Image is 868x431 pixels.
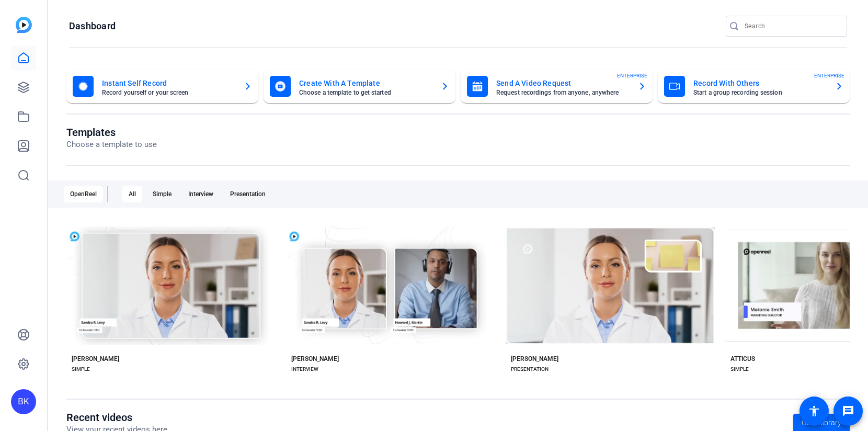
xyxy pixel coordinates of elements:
[808,405,820,417] mat-icon: accessibility
[69,20,116,32] h1: Dashboard
[264,70,455,103] button: Create With A TemplateChoose a template to get started
[146,186,178,202] div: Simple
[693,77,827,89] mat-card-title: Record With Others
[11,389,36,414] div: BK
[102,77,235,89] mat-card-title: Instant Self Record
[299,77,432,89] mat-card-title: Create With A Template
[730,355,755,363] div: ATTICUS
[72,355,119,363] div: [PERSON_NAME]
[496,89,630,96] mat-card-subtitle: Request recordings from anyone, anywhere
[291,355,339,363] div: [PERSON_NAME]
[461,70,653,103] button: Send A Video RequestRequest recordings from anyone, anywhereENTERPRISE
[511,355,558,363] div: [PERSON_NAME]
[66,139,157,151] p: Choose a template to use
[745,20,839,32] input: Search
[224,186,272,202] div: Presentation
[693,89,827,96] mat-card-subtitle: Start a group recording session
[102,89,235,96] mat-card-subtitle: Record yourself or your screen
[66,126,157,139] h1: Templates
[66,70,258,103] button: Instant Self RecordRecord yourself or your screen
[842,405,854,417] mat-icon: message
[730,365,749,373] div: SIMPLE
[64,186,103,202] div: OpenReel
[496,77,630,89] mat-card-title: Send A Video Request
[617,72,647,80] span: ENTERPRISE
[658,70,850,103] button: Record With OthersStart a group recording sessionENTERPRISE
[16,17,32,33] img: blue-gradient.svg
[814,72,844,80] span: ENTERPRISE
[182,186,220,202] div: Interview
[122,186,142,202] div: All
[66,411,167,424] h1: Recent videos
[511,365,549,373] div: PRESENTATION
[291,365,318,373] div: INTERVIEW
[299,89,432,96] mat-card-subtitle: Choose a template to get started
[72,365,90,373] div: SIMPLE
